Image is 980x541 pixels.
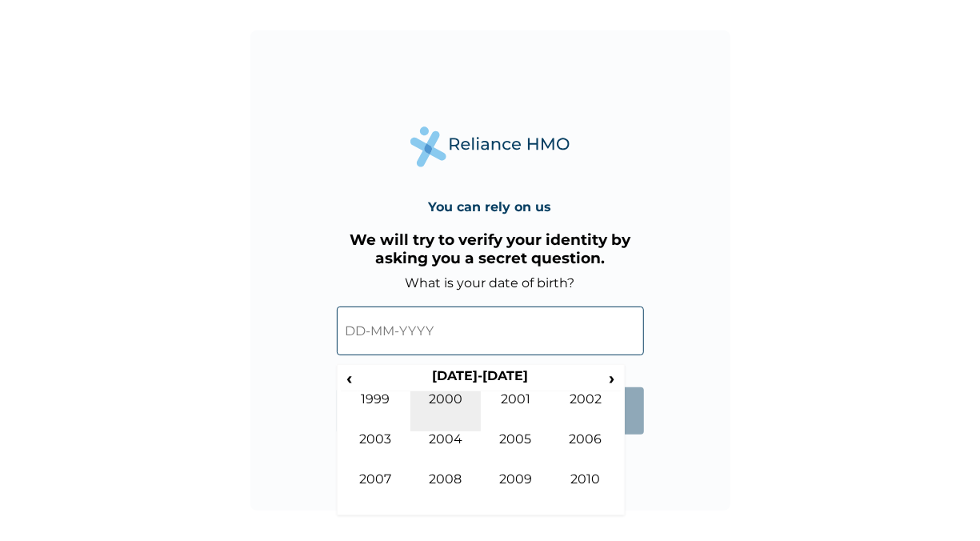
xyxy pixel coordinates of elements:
[341,391,411,431] td: 1999
[341,471,411,511] td: 2007
[341,431,411,471] td: 2003
[429,199,552,214] h4: You can rely on us
[337,307,644,355] input: DD-MM-YYYY
[550,431,621,471] td: 2006
[603,368,621,388] span: ›
[481,391,551,431] td: 2001
[550,391,621,431] td: 2002
[406,275,575,291] label: What is your date of birth?
[481,431,551,471] td: 2005
[358,368,603,391] th: [DATE]-[DATE]
[481,471,551,511] td: 2009
[341,368,358,388] span: ‹
[550,471,621,511] td: 2010
[410,431,481,471] td: 2004
[410,126,570,167] img: Reliance Health's Logo
[337,230,644,267] h3: We will try to verify your identity by asking you a secret question.
[410,471,481,511] td: 2008
[410,391,481,431] td: 2000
